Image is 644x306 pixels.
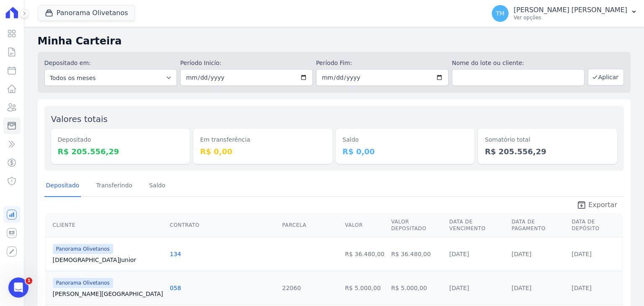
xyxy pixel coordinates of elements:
dd: R$ 205.556,29 [58,146,184,157]
a: 058 [170,285,181,291]
span: 1 [26,277,32,284]
span: TM [496,10,505,16]
button: Panorama Olivetanos [38,5,135,21]
dd: R$ 205.556,29 [485,146,610,157]
a: [DATE] [449,251,469,257]
dt: Depositado [58,135,184,144]
dd: R$ 0,00 [343,146,468,157]
a: [DATE] [512,251,531,257]
th: Parcela [279,213,342,237]
th: Data de Pagamento [508,213,568,237]
a: [DEMOGRAPHIC_DATA]Junior [53,256,163,264]
i: unarchive [576,200,587,210]
span: Panorama Olivetanos [53,244,113,254]
td: R$ 5.000,00 [342,271,388,305]
th: Valor [342,213,388,237]
button: Aplicar [588,69,624,86]
p: Ver opções [514,14,627,21]
a: [DATE] [449,285,469,291]
a: Depositado [44,175,81,197]
a: unarchive Exportar [570,200,624,212]
a: Transferindo [94,175,134,197]
iframe: Intercom live chat [8,277,29,298]
dd: R$ 0,00 [200,146,326,157]
a: 134 [170,251,181,257]
a: [DATE] [512,285,531,291]
span: Exportar [588,200,617,210]
th: Cliente [46,213,166,237]
a: 22060 [282,285,301,291]
th: Valor Depositado [388,213,446,237]
label: Nome do lote ou cliente: [452,59,584,67]
th: Contrato [166,213,279,237]
dt: Somatório total [485,135,610,144]
dt: Em transferência [200,135,326,144]
td: R$ 36.480,00 [388,237,446,271]
label: Depositado em: [44,60,91,66]
a: [PERSON_NAME][GEOGRAPHIC_DATA] [53,290,163,298]
span: Panorama Olivetanos [53,278,113,288]
label: Período Fim: [316,59,449,67]
th: Data de Vencimento [446,213,509,237]
th: Data de Depósito [569,213,623,237]
td: R$ 5.000,00 [388,271,446,305]
a: [DATE] [572,251,592,257]
p: [PERSON_NAME] [PERSON_NAME] [514,6,627,14]
label: Período Inicío: [180,59,313,67]
button: TM [PERSON_NAME] [PERSON_NAME] Ver opções [485,2,644,25]
a: Saldo [148,175,167,197]
h2: Minha Carteira [38,34,631,49]
td: R$ 36.480,00 [342,237,388,271]
dt: Saldo [343,135,468,144]
label: Valores totais [51,114,108,124]
a: [DATE] [572,285,592,291]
